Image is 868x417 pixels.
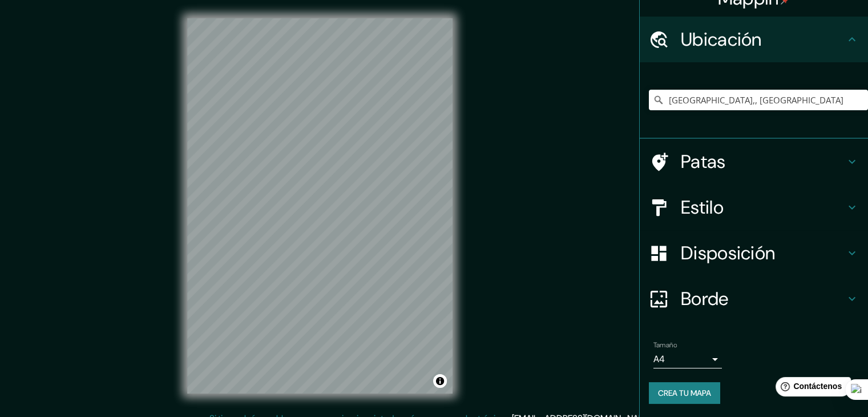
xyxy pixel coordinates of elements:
[653,340,677,350] font: Tamaño
[766,372,855,404] iframe: Lanzador de widgets de ayuda
[640,230,868,276] div: Disposición
[681,241,775,265] font: Disposición
[649,382,720,404] button: Crea tu mapa
[681,195,724,219] font: Estilo
[658,388,711,398] font: Crea tu mapa
[640,185,868,230] div: Estilo
[681,150,726,174] font: Patas
[640,17,868,62] div: Ubicación
[640,276,868,322] div: Borde
[433,374,447,388] button: Activar o desactivar atribución
[653,350,722,368] div: A4
[640,139,868,185] div: Patas
[187,18,453,394] canvas: Mapa
[681,287,729,311] font: Borde
[653,353,665,365] font: A4
[681,27,762,51] font: Ubicación
[649,90,868,110] input: Elige tu ciudad o zona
